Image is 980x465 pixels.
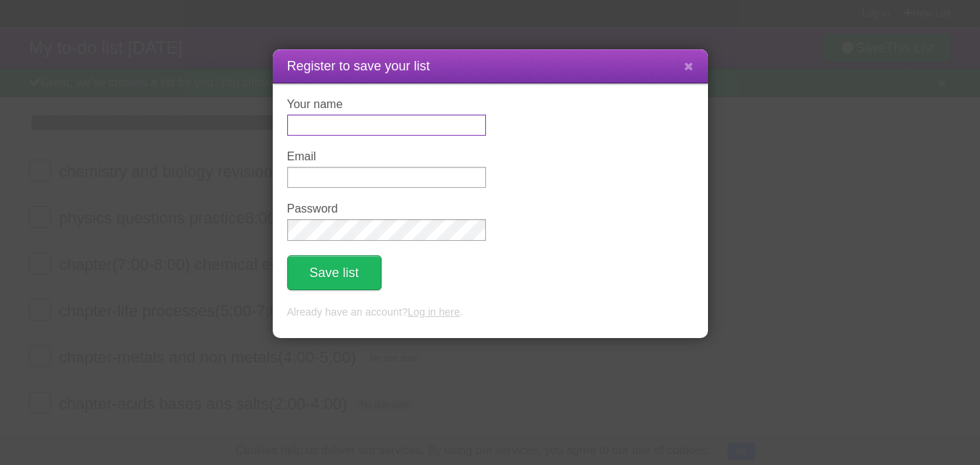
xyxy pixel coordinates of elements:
[287,202,486,215] label: Password
[408,306,460,318] a: Log in here
[287,305,693,321] p: Already have an account? .
[287,98,486,111] label: Your name
[287,57,693,76] h1: Register to save your list
[287,255,382,290] button: Save list
[287,150,486,163] label: Email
